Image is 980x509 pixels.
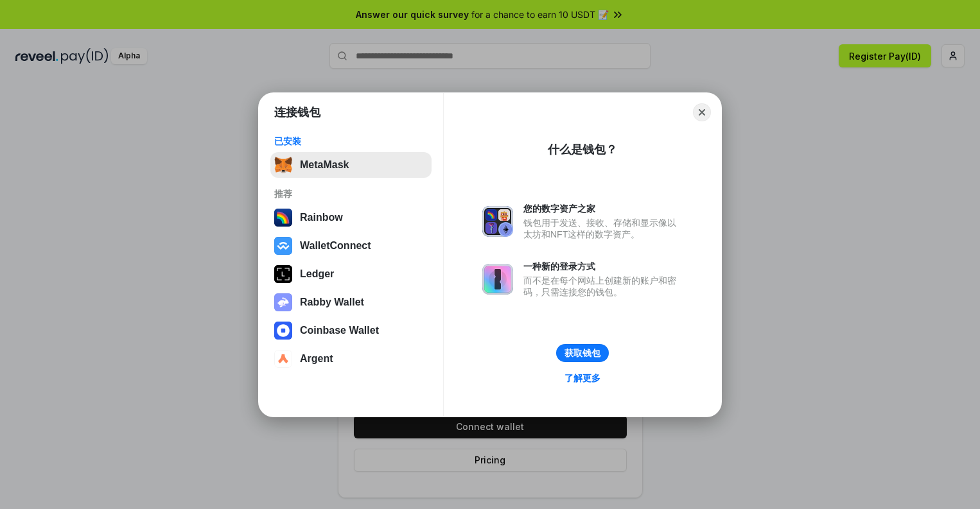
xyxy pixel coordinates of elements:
div: 了解更多 [564,372,600,384]
img: svg+xml,%3Csvg%20xmlns%3D%22http%3A%2F%2Fwww.w3.org%2F2000%2Fsvg%22%20fill%3D%22none%22%20viewBox... [482,264,513,295]
img: svg+xml,%3Csvg%20xmlns%3D%22http%3A%2F%2Fwww.w3.org%2F2000%2Fsvg%22%20fill%3D%22none%22%20viewBox... [274,293,292,311]
img: svg+xml,%3Csvg%20width%3D%22120%22%20height%3D%22120%22%20viewBox%3D%220%200%20120%20120%22%20fil... [274,209,292,227]
img: svg+xml,%3Csvg%20width%3D%2228%22%20height%3D%2228%22%20viewBox%3D%220%200%2028%2028%22%20fill%3D... [274,237,292,255]
button: 获取钱包 [556,344,609,362]
button: Rainbow [270,205,432,230]
button: Close [693,103,711,121]
a: 了解更多 [557,370,608,386]
img: svg+xml,%3Csvg%20xmlns%3D%22http%3A%2F%2Fwww.w3.org%2F2000%2Fsvg%22%20width%3D%2228%22%20height%3... [274,265,292,283]
div: 您的数字资产之家 [523,203,683,214]
div: 而不是在每个网站上创建新的账户和密码，只需连接您的钱包。 [523,275,683,298]
div: Rabby Wallet [300,297,364,308]
div: Coinbase Wallet [300,325,379,336]
img: svg+xml,%3Csvg%20xmlns%3D%22http%3A%2F%2Fwww.w3.org%2F2000%2Fsvg%22%20fill%3D%22none%22%20viewBox... [482,206,513,237]
button: MetaMask [270,152,432,178]
h1: 连接钱包 [274,105,320,120]
div: 推荐 [274,188,428,200]
button: Rabby Wallet [270,289,432,315]
div: 获取钱包 [564,347,600,359]
div: Rainbow [300,212,343,223]
div: Ledger [300,268,334,280]
img: svg+xml,%3Csvg%20width%3D%2228%22%20height%3D%2228%22%20viewBox%3D%220%200%2028%2028%22%20fill%3D... [274,322,292,340]
div: 什么是钱包？ [548,142,617,157]
div: MetaMask [300,159,349,171]
img: svg+xml,%3Csvg%20width%3D%2228%22%20height%3D%2228%22%20viewBox%3D%220%200%2028%2028%22%20fill%3D... [274,350,292,368]
button: WalletConnect [270,233,432,259]
div: WalletConnect [300,240,371,252]
div: Argent [300,353,333,365]
button: Ledger [270,261,432,287]
div: 钱包用于发送、接收、存储和显示像以太坊和NFT这样的数字资产。 [523,217,683,240]
button: Argent [270,346,432,372]
button: Coinbase Wallet [270,318,432,343]
div: 已安装 [274,135,428,147]
img: svg+xml,%3Csvg%20fill%3D%22none%22%20height%3D%2233%22%20viewBox%3D%220%200%2035%2033%22%20width%... [274,156,292,174]
div: 一种新的登录方式 [523,261,683,272]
